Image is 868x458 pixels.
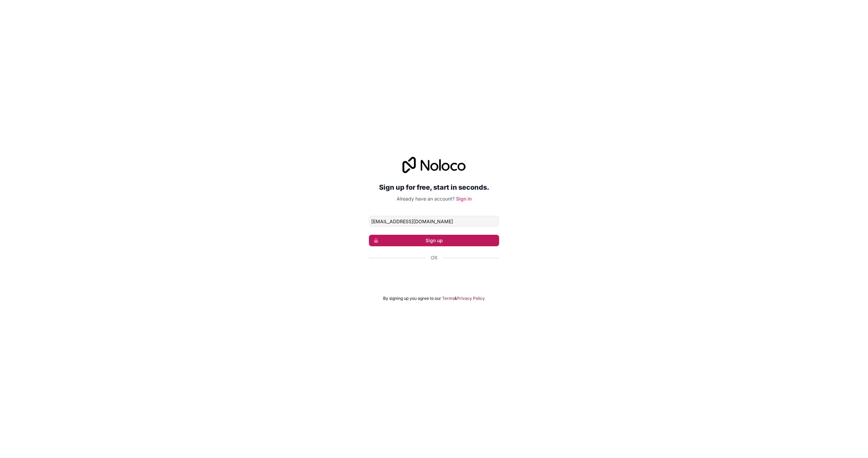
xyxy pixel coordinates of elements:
a: Terms [442,296,454,301]
a: Sign in [456,196,472,202]
a: Privacy Policy [457,296,485,301]
span: By signing up you agree to our [383,296,441,301]
span: & [454,296,457,301]
h2: Sign up for free, start in seconds. [369,181,499,193]
iframe: Sign in with Google Button [366,269,502,284]
span: Already have an account? [397,196,455,202]
button: Sign up [369,235,499,246]
span: Or [431,254,437,261]
input: Email address [369,216,499,227]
